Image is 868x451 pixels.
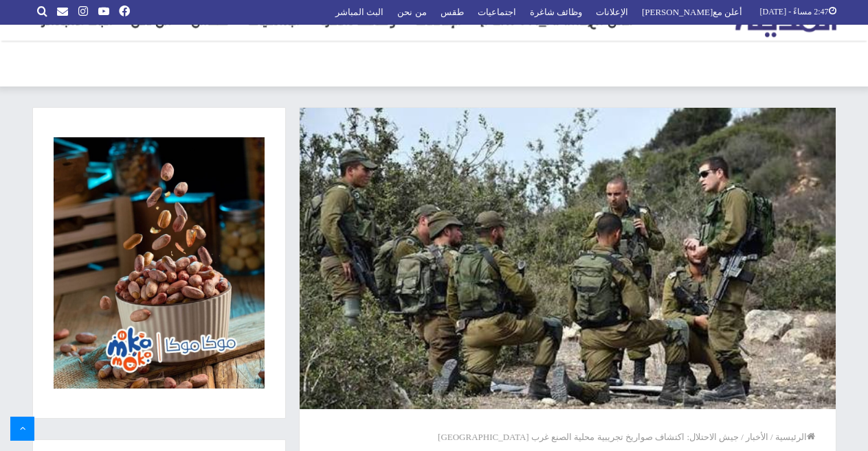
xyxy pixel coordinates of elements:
em: / [741,432,744,442]
a: الأخبار [746,432,768,442]
span: جيش الاحتلال: اكتشاف صواريخ تجريبية محلية الصنع غرب [GEOGRAPHIC_DATA] [438,432,739,442]
em: / [770,432,773,442]
a: الرئيسية [775,432,815,442]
